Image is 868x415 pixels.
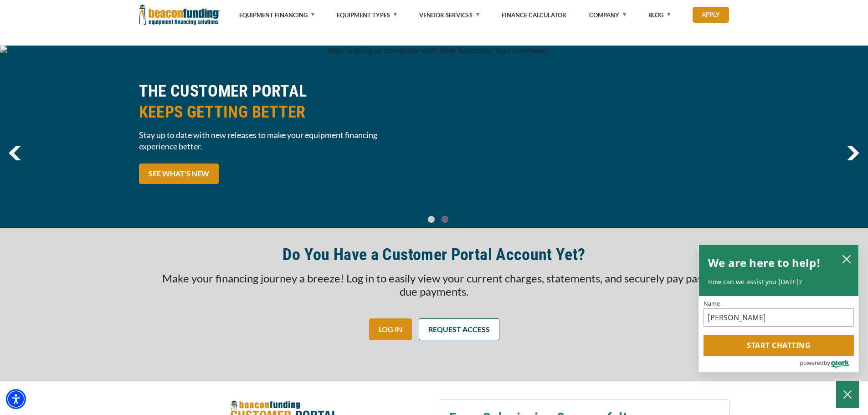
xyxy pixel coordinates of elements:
label: Name [704,301,854,307]
div: olark chatbox [699,244,859,373]
a: LOG IN - open in a new tab [369,318,412,340]
img: Left Navigator [9,146,21,160]
span: Stay up to date with new releases to make your equipment financing experience better. [139,129,429,152]
p: How can we assist you [DATE]? [708,277,849,287]
a: previous [9,146,21,160]
a: Go To Slide 1 [440,215,451,223]
span: KEEPS GETTING BETTER [139,102,429,123]
h2: THE CUSTOMER PORTAL [139,81,429,123]
button: Close Chatbox [836,381,859,408]
a: Go To Slide 0 [426,215,437,223]
button: Start chatting [704,335,854,356]
button: close chatbox [839,252,854,265]
div: Accessibility Menu [6,389,26,409]
a: Apply [693,7,729,23]
span: powered [800,357,823,369]
input: Name [704,308,854,327]
h2: Do You Have a Customer Portal Account Yet? [282,244,585,265]
span: Make your financing journey a breeze! Log in to easily view your current charges, statements, and... [162,272,706,298]
a: SEE WHAT'S NEW [139,164,219,184]
h2: We are here to help! [708,254,821,272]
a: next [847,146,859,160]
a: Powered by Olark - open in a new tab [800,356,858,372]
span: by [824,357,830,369]
a: REQUEST ACCESS [419,318,499,340]
img: Right Navigator [847,146,859,160]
